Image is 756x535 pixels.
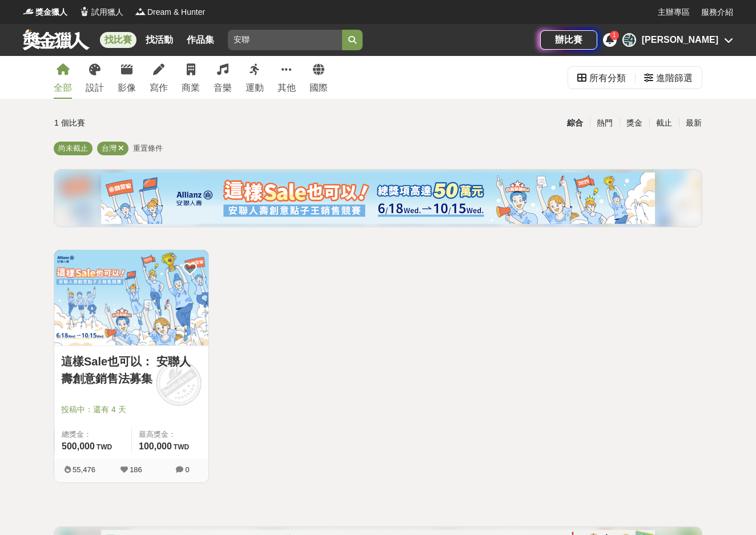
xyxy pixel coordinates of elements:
[79,6,90,17] img: Logo
[135,6,205,18] a: LogoDream & Hunter
[182,81,200,95] div: 商業
[309,81,328,95] div: 國際
[86,81,104,95] div: 設計
[228,30,342,50] input: 2025土地銀行校園金融創意挑戰賽：從你出發 開啟智慧金融新頁
[79,6,123,18] a: Logo試用獵人
[118,56,136,99] a: 影像
[23,6,34,17] img: Logo
[73,465,95,474] span: 55,476
[309,56,328,99] a: 國際
[54,250,208,346] a: Cover Image
[86,56,104,99] a: 設計
[62,429,124,440] span: 總獎金：
[23,6,67,18] a: Logo獎金獵人
[540,30,597,50] a: 辦比賽
[613,32,616,38] span: 1
[214,81,232,95] div: 音樂
[133,144,163,152] span: 重置條件
[278,56,296,99] a: 其他
[54,56,72,99] a: 全部
[649,113,679,133] div: 截止
[102,144,116,152] span: 台灣
[560,113,590,133] div: 綜合
[54,250,208,345] img: Cover Image
[61,353,202,387] a: 這樣Sale也可以： 安聯人壽創意銷售法募集
[701,6,733,18] a: 服務介紹
[185,465,189,474] span: 0
[246,56,264,99] a: 運動
[118,81,136,95] div: 影像
[182,56,200,99] a: 商業
[150,81,168,95] div: 寫作
[620,113,649,133] div: 獎金
[656,67,693,90] div: 進階篩選
[100,32,136,48] a: 找比賽
[35,6,67,18] span: 獎金獵人
[214,56,232,99] a: 音樂
[91,6,123,18] span: 試用獵人
[61,404,202,416] span: 投稿中：還有 4 天
[622,33,636,47] div: 許
[130,465,142,474] span: 186
[642,33,718,47] div: [PERSON_NAME]
[246,81,264,95] div: 運動
[589,67,626,90] div: 所有分類
[101,172,655,224] img: cf4fb443-4ad2-4338-9fa3-b46b0bf5d316.png
[135,6,146,17] img: Logo
[679,113,709,133] div: 最新
[139,441,172,451] span: 100,000
[54,81,72,95] div: 全部
[658,6,690,18] a: 主辦專區
[62,441,95,451] span: 500,000
[147,6,205,18] span: Dream & Hunter
[590,113,620,133] div: 熱門
[139,429,202,440] span: 最高獎金：
[182,32,219,48] a: 作品集
[174,443,189,451] span: TWD
[141,32,178,48] a: 找活動
[278,81,296,95] div: 其他
[150,56,168,99] a: 寫作
[96,443,112,451] span: TWD
[58,144,88,152] span: 尚未截止
[54,113,270,133] div: 1 個比賽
